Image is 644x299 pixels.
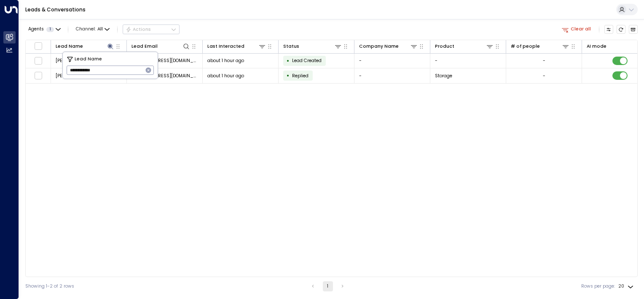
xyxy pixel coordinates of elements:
[354,54,430,68] td: -
[46,27,54,32] span: 1
[618,281,635,291] div: 20
[617,25,626,34] span: Refresh
[287,55,290,66] div: •
[283,42,342,50] div: Status
[430,54,506,68] td: -
[359,43,399,50] div: Company Name
[123,24,180,35] button: Actions
[292,73,309,79] span: Replied
[207,43,244,50] div: Last Interacted
[435,43,454,50] div: Product
[308,281,348,291] nav: pagination navigation
[283,43,299,50] div: Status
[97,27,103,32] span: All
[287,70,290,81] div: •
[56,43,83,50] div: Lead Name
[354,68,430,83] td: -
[207,57,244,64] span: about 1 hour ago
[75,56,102,63] span: Lead Name
[56,57,92,64] span: George Bryan
[131,73,198,79] span: Georgefbryan@gmail.com
[34,72,42,80] span: Toggle select row
[123,24,180,35] div: Button group with a nested menu
[435,73,452,79] span: Storage
[587,43,606,50] div: AI mode
[207,73,244,79] span: about 1 hour ago
[511,43,540,50] div: # of people
[131,42,191,50] div: Lead Email
[581,283,615,290] label: Rows per page:
[56,73,92,79] span: George Bryan
[34,57,42,65] span: Toggle select row
[559,25,594,34] button: Clear all
[28,27,44,32] span: Agents
[543,73,545,79] div: -
[73,25,112,34] span: Channel:
[629,25,638,34] button: Archived Leads
[131,43,158,50] div: Lead Email
[511,42,570,50] div: # of people
[25,283,74,290] div: Showing 1-2 of 2 rows
[604,25,614,34] button: Customize
[34,42,42,50] span: Toggle select all
[25,6,86,13] a: Leads & Conversations
[359,42,418,50] div: Company Name
[323,281,333,291] button: page 1
[207,42,266,50] div: Last Interacted
[25,25,63,34] button: Agents1
[73,25,112,34] button: Channel:All
[131,57,198,64] span: Georgefbryan@gmail.com
[292,57,322,64] span: Lead Created
[435,42,494,50] div: Product
[56,42,115,50] div: Lead Name
[543,57,545,64] div: -
[126,27,151,33] div: Actions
